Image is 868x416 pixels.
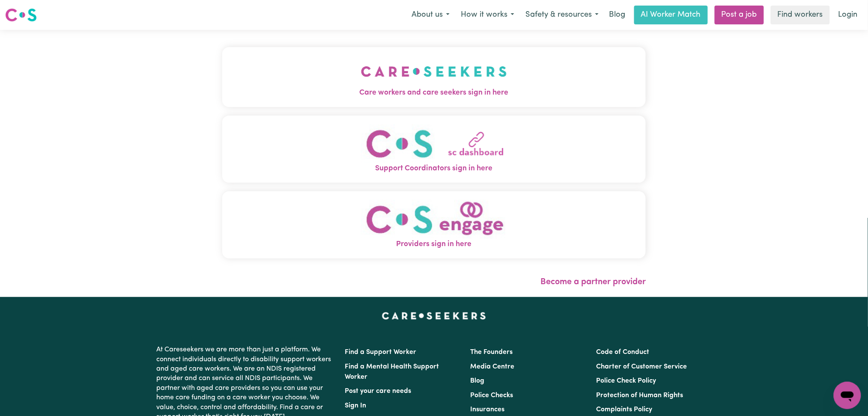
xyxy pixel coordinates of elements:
a: Media Centre [471,363,515,370]
a: Post your care needs [345,388,412,395]
a: Login [833,6,863,24]
a: Find a Support Worker [345,349,417,356]
a: AI Worker Match [634,6,708,24]
a: Post a job [715,6,764,24]
button: Care workers and care seekers sign in here [222,47,646,107]
a: Blog [471,377,485,384]
span: Providers sign in here [222,239,646,250]
img: Careseekers logo [5,7,37,23]
a: Find a Mental Health Support Worker [345,363,439,380]
span: Care workers and care seekers sign in here [222,87,646,98]
iframe: Button to launch messaging window [834,382,861,409]
a: Protection of Human Rights [596,392,683,399]
a: The Founders [471,349,513,356]
a: Code of Conduct [596,349,649,356]
a: Insurances [471,406,505,413]
a: Charter of Customer Service [596,363,687,370]
button: About us [406,6,455,24]
a: Find workers [771,6,830,24]
button: How it works [455,6,520,24]
button: Support Coordinators sign in here [222,116,646,183]
button: Safety & resources [520,6,604,24]
a: Careseekers logo [5,5,37,25]
span: Support Coordinators sign in here [222,163,646,174]
a: Blog [604,6,631,24]
a: Police Check Policy [596,377,656,384]
a: Become a partner provider [540,278,646,286]
a: Police Checks [471,392,513,399]
a: Complaints Policy [596,406,652,413]
a: Sign In [345,402,367,409]
a: Careseekers home page [382,312,486,319]
button: Providers sign in here [222,191,646,259]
